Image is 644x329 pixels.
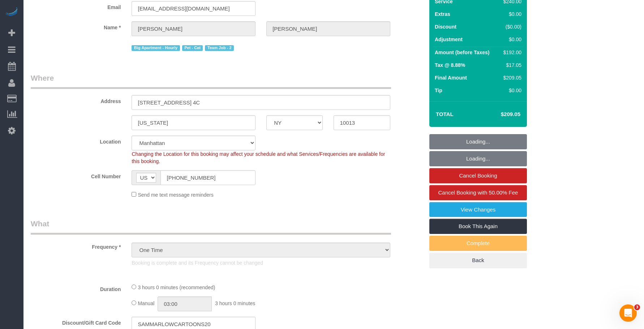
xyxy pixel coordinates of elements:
[182,45,203,51] span: Pet - Cat
[25,21,126,31] label: Name *
[429,202,527,217] a: View Changes
[25,1,126,11] label: Email
[619,304,637,322] iframe: Intercom live chat
[138,300,154,306] span: Manual
[132,151,385,164] span: Changing the Location for this booking may affect your schedule and what Services/Frequencies are...
[25,241,126,251] label: Frequency *
[501,10,521,18] div: $0.00
[25,136,126,145] label: Location
[435,10,450,18] label: Extras
[435,36,463,43] label: Adjustment
[31,73,391,89] legend: Where
[438,189,518,196] span: Cancel Booking with 50.00% Fee
[435,23,456,30] label: Discount
[429,219,527,234] a: Book This Again
[132,21,256,36] input: First Name
[435,49,489,56] label: Amount (before Taxes)
[435,87,442,94] label: Tip
[435,74,467,81] label: Final Amount
[429,168,527,183] a: Cancel Booking
[25,170,126,180] label: Cell Number
[132,1,256,16] input: Email
[31,218,391,235] legend: What
[266,21,390,36] input: Last Name
[479,111,520,117] h4: $209.05
[501,87,521,94] div: $0.00
[501,23,521,30] div: ($0.00)
[205,45,234,51] span: Team Job - 2
[436,111,454,117] strong: Total
[25,95,126,105] label: Address
[132,45,180,51] span: Big Apartment - Hourly
[215,300,255,306] span: 3 hours 0 minutes
[25,317,126,326] label: Discount/Gift Card Code
[138,285,215,290] span: 3 hours 0 minutes (recommended)
[4,7,19,17] img: Automaid Logo
[501,49,521,56] div: $192.00
[634,304,640,310] span: 3
[334,115,390,130] input: Zip Code
[160,170,256,185] input: Cell Number
[501,36,521,43] div: $0.00
[132,259,390,266] p: Booking is complete and its Frequency cannot be changed
[429,253,527,268] a: Back
[132,115,256,130] input: City
[501,74,521,81] div: $209.05
[138,192,213,198] span: Send me text message reminders
[429,185,527,200] a: Cancel Booking with 50.00% Fee
[435,61,465,69] label: Tax @ 8.88%
[501,61,521,69] div: $17.05
[25,283,126,293] label: Duration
